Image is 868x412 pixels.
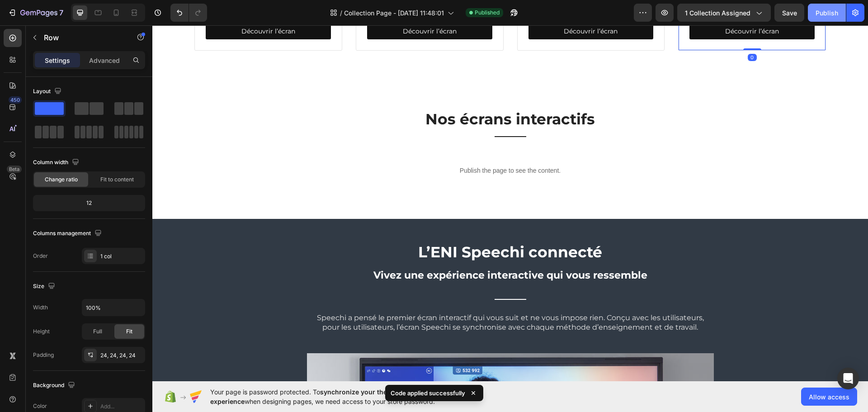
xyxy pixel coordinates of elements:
iframe: Design area [152,25,868,381]
div: Publish [816,8,838,18]
button: Save [774,4,804,22]
span: Your page is password protected. To when designing pages, we need access to your store password. [210,387,499,406]
span: L’ENI Speechi connecté [266,218,450,236]
div: Undo/Redo [170,4,207,22]
span: 1 collection assigned [685,8,750,18]
button: Allow access [801,388,857,406]
p: Découvrir l’écran [411,0,465,12]
div: 12 [35,197,143,209]
div: Height [33,327,50,336]
span: / [340,8,342,18]
div: Color [33,402,47,410]
span: Speechi a pensé le premier écran interactif qui vous suit et ne vous impose rien. Conçu avec les ... [165,288,552,306]
p: Advanced [89,56,120,65]
div: Layout [33,85,63,98]
p: Découvrir l’écran [573,0,627,12]
p: Publish the page to see the content. [7,141,709,150]
span: Full [93,327,102,336]
span: Save [782,9,797,17]
div: Beta [7,166,22,173]
div: Size [33,280,57,293]
input: Auto [82,299,145,316]
span: synchronize your theme style & enhance your experience [210,388,464,405]
p: 7 [59,7,63,18]
div: 450 [9,96,22,104]
span: Published [475,9,500,17]
div: Width [33,303,48,312]
div: Add... [100,403,143,411]
span: Change ratio [45,175,78,184]
h2: Nos écrans interactifs [250,84,467,104]
p: Découvrir l’écran [250,0,304,12]
div: 0 [595,28,604,36]
p: Code applied successfully [391,388,465,398]
span: Fit to content [100,175,134,184]
button: 7 [4,4,67,22]
p: Row [44,32,121,43]
div: Columns management [33,227,104,240]
div: Background [33,379,77,392]
div: 24, 24, 24, 24 [100,351,143,360]
span: Collection Page - [DATE] 11:48:01 [344,8,444,18]
span: Allow access [809,392,849,402]
div: 1 col [100,252,143,260]
div: Open Intercom Messenger [837,368,859,389]
p: Settings [45,56,70,65]
div: Order [33,252,48,260]
button: Publish [808,4,846,22]
button: 1 collection assigned [677,4,771,22]
span: Fit [126,327,132,336]
p: Découvrir l’écran [89,0,143,12]
div: Padding [33,351,54,359]
div: Column width [33,156,81,169]
strong: Vivez une expérience interactive qui vous ressemble [221,244,495,256]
